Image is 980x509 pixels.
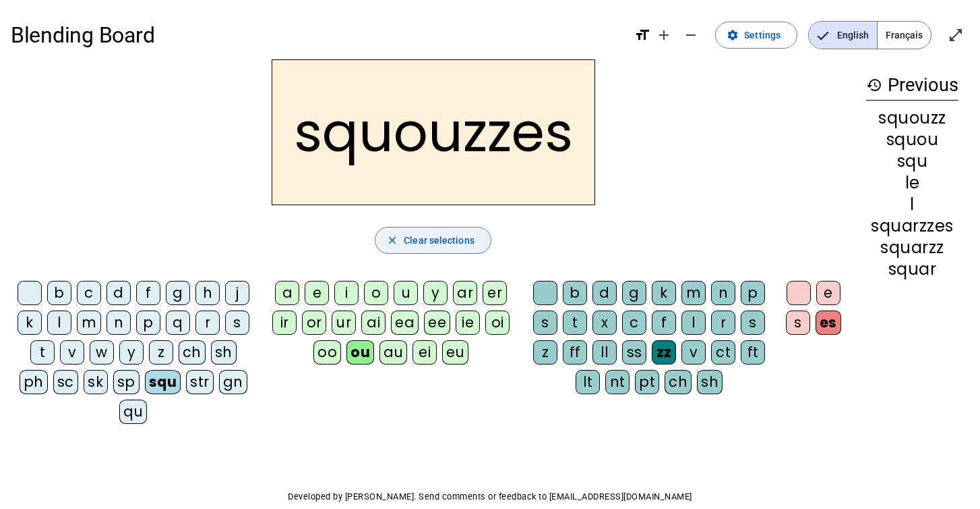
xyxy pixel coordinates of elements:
[179,340,206,365] div: ch
[622,340,646,365] div: ss
[741,340,765,365] div: ft
[379,340,407,365] div: au
[711,311,735,335] div: r
[592,340,617,365] div: ll
[225,281,249,305] div: j
[808,21,931,49] mat-button-toggle-group: Language selection
[727,29,739,41] mat-icon: settings
[650,22,677,49] button: Increase font size
[90,340,114,365] div: w
[681,281,706,305] div: m
[166,311,190,335] div: q
[605,370,630,394] div: nt
[634,27,650,43] mat-icon: format_size
[652,311,676,335] div: f
[866,110,958,126] div: squouzz
[533,340,557,365] div: z
[375,227,491,254] button: Clear selections
[386,234,398,246] mat-icon: close
[313,340,341,365] div: oo
[391,311,419,335] div: ea
[136,311,160,335] div: p
[77,281,101,305] div: c
[711,340,735,365] div: ct
[119,340,144,365] div: y
[423,281,448,305] div: y
[334,281,359,305] div: i
[741,311,765,335] div: s
[11,489,969,505] p: Developed by [PERSON_NAME]. Send comments or feedback to [EMAIL_ADDRESS][DOMAIN_NAME]
[942,22,969,49] button: Enter full screen
[77,311,101,335] div: m
[149,340,173,365] div: z
[211,340,237,365] div: sh
[195,281,220,305] div: h
[412,340,437,365] div: ei
[576,370,600,394] div: lt
[592,281,617,305] div: d
[219,370,247,394] div: gn
[11,14,623,57] h1: Blending Board
[866,240,958,256] div: squarzz
[53,370,78,394] div: sc
[635,370,659,394] div: pt
[866,132,958,148] div: squou
[866,77,882,93] mat-icon: history
[786,311,810,335] div: s
[483,281,507,305] div: er
[195,311,220,335] div: r
[361,311,386,335] div: ai
[424,311,450,335] div: ee
[563,311,587,335] div: t
[305,281,329,305] div: e
[652,281,676,305] div: k
[18,311,42,335] div: k
[272,59,595,205] h2: squouzzes
[948,27,964,43] mat-icon: open_in_full
[715,22,797,49] button: Settings
[332,311,356,335] div: ur
[563,340,587,365] div: ff
[681,311,706,335] div: l
[225,311,249,335] div: s
[866,261,958,277] div: squar
[563,281,587,305] div: b
[652,340,676,365] div: zz
[622,311,646,335] div: c
[592,311,617,335] div: x
[394,281,418,305] div: u
[866,196,958,213] div: l
[866,70,958,101] h3: Previous
[665,370,692,394] div: ch
[119,400,147,424] div: qu
[741,281,765,305] div: p
[145,370,181,394] div: squ
[136,281,160,305] div: f
[275,281,299,305] div: a
[866,218,958,234] div: squarzzes
[866,175,958,191] div: le
[20,370,48,394] div: ph
[677,22,704,49] button: Decrease font size
[106,281,131,305] div: d
[711,281,735,305] div: n
[106,311,131,335] div: n
[453,281,477,305] div: ar
[697,370,723,394] div: sh
[30,340,55,365] div: t
[878,22,931,49] span: Français
[272,311,297,335] div: ir
[442,340,468,365] div: eu
[456,311,480,335] div: ie
[302,311,326,335] div: or
[113,370,140,394] div: sp
[656,27,672,43] mat-icon: add
[364,281,388,305] div: o
[346,340,374,365] div: ou
[186,370,214,394] div: str
[485,311,510,335] div: oi
[166,281,190,305] div: g
[47,311,71,335] div: l
[533,311,557,335] div: s
[816,281,840,305] div: e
